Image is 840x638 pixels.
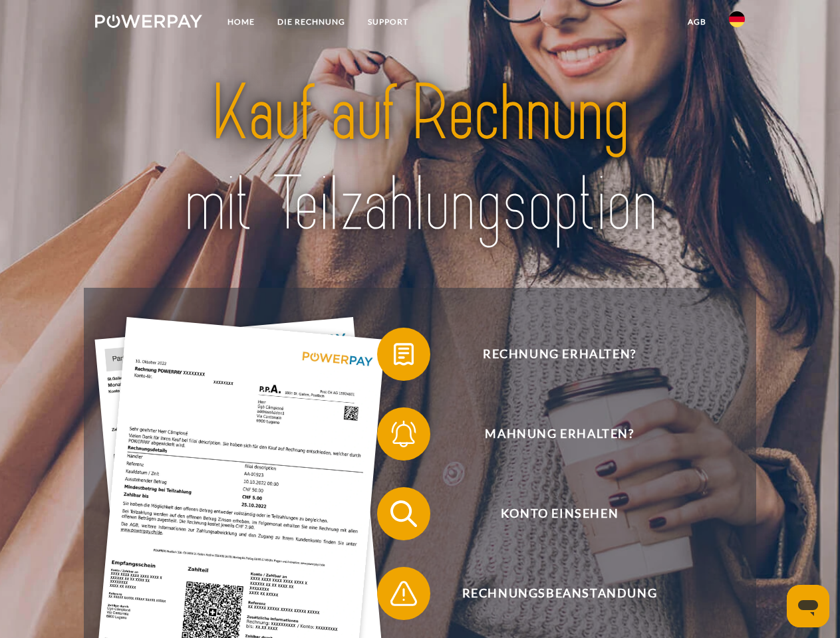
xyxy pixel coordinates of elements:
button: Rechnung erhalten? [377,328,723,381]
a: SUPPORT [356,10,420,34]
button: Rechnungsbeanstandung [377,567,723,620]
span: Rechnungsbeanstandung [396,567,722,620]
button: Mahnung erhalten? [377,407,723,461]
img: qb_warning.svg [387,577,420,610]
span: Konto einsehen [396,487,722,540]
img: qb_bill.svg [387,338,420,371]
img: logo-powerpay-white.svg [95,15,202,28]
a: Home [216,10,266,34]
a: DIE RECHNUNG [266,10,356,34]
span: Rechnung erhalten? [396,328,722,381]
img: qb_search.svg [387,497,420,530]
img: title-powerpay_de.svg [127,64,713,255]
a: agb [676,10,718,34]
iframe: Schaltfläche zum Öffnen des Messaging-Fensters [787,585,829,627]
img: de [729,11,745,27]
button: Konto einsehen [377,487,723,540]
span: Mahnung erhalten? [396,407,722,461]
img: qb_bell.svg [387,417,420,451]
